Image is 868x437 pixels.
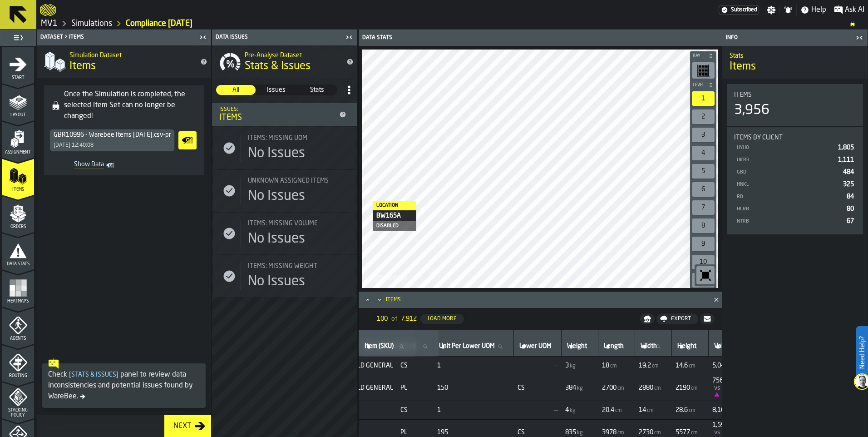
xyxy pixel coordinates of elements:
[329,384,393,392] span: HOUSEHOLD GENERAL
[714,385,720,391] span: vs
[213,170,356,212] div: stat-Unknown assigned items
[690,51,716,60] button: button-
[639,429,653,436] span: 2730
[248,177,329,184] span: Unknown assigned items
[676,362,688,369] span: 14.6
[734,178,856,190] div: StatList-item-HNKL
[49,129,175,152] div: DropdownMenuValue-c6e51efc-a109-48a8-95e9-ed9f0d280aac[DATE] 12:40:08
[692,273,715,288] div: 11
[212,45,357,78] div: title-Stats & Issues
[692,109,715,124] div: 2
[116,372,118,378] span: ]
[640,313,655,324] button: button-
[248,263,349,270] div: Title
[691,54,706,59] span: Bay
[2,75,34,80] span: Start
[734,134,783,141] span: Items by client
[676,362,696,369] span: FormattedValue
[565,407,577,414] span: FormattedValue
[257,85,296,94] span: Issues
[691,385,698,392] span: cm
[719,5,759,15] a: link-to-/wh/i/3ccf57d1-1e0c-4a81-a3bb-c2011c5f0d50/settings/billing
[617,385,624,392] span: cm
[676,384,690,392] span: 2190
[676,429,699,436] span: FormattedValue
[2,47,34,83] li: menu Start
[676,407,688,414] span: 28.6
[197,32,209,43] label: button-toggle-Close me
[692,164,715,179] div: 5
[213,255,356,297] div: stat-Items: Missing Weight
[297,84,337,95] label: button-switch-multi-Stats
[639,384,653,392] span: 2880
[54,142,94,149] div: [DATE] 12:40:08
[2,345,34,381] li: menu Routing
[69,372,71,378] span: [
[690,162,716,180] div: button-toolbar-undefined
[690,89,716,108] div: button-toolbar-undefined
[736,182,839,188] div: HNKL
[437,407,510,414] span: 1
[654,430,661,436] span: cm
[734,203,856,215] div: StatList-item-HLRB
[712,377,735,384] span: 756,864
[602,407,623,414] span: FormattedValue
[343,32,355,43] label: button-toggle-Close me
[40,18,864,29] nav: Breadcrumb
[518,384,558,392] span: CS
[727,84,863,126] div: stat-Items
[386,297,704,303] div: Items
[690,271,716,289] div: button-toolbar-undefined
[69,50,193,59] h2: Sub Title
[2,121,34,158] li: menu Assignment
[712,422,752,429] span: FormattedValue
[437,341,510,353] input: label
[712,341,752,353] input: label
[639,384,662,392] span: FormattedValue
[604,343,624,350] span: label
[734,154,856,166] div: StatList-item-UKRB
[219,106,335,113] div: Issues:
[248,220,349,227] div: Title
[690,144,716,162] div: button-toolbar-undefined
[727,127,863,234] div: stat-Items by client
[565,429,584,436] span: FormattedValue
[639,407,655,414] span: FormattedValue
[712,407,728,414] span: 8,168
[54,131,171,139] div: DropdownMenuValue-c6e51efc-a109-48a8-95e9-ed9f0d280aac
[518,429,558,436] span: CS
[690,199,716,217] div: button-toolbar-undefined
[692,218,715,233] div: 8
[577,385,583,392] span: kg
[164,415,211,437] button: button-Next
[329,429,393,436] span: AEROSOLS
[214,34,343,40] div: Data Issues
[364,268,415,286] a: logo-header
[722,30,868,46] header: Info
[690,108,716,126] div: button-toolbar-undefined
[248,188,305,204] div: No Issues
[256,84,296,95] label: button-switch-multi-Issues
[216,84,256,95] label: button-switch-multi-All
[639,407,646,414] span: 14
[712,422,740,429] span: 1,592,791
[734,91,856,99] div: Title
[2,270,34,307] li: menu Heatmaps
[689,363,695,369] span: cm
[690,80,716,89] button: button-
[690,60,716,80] div: button-toolbar-undefined
[689,407,695,414] span: cm
[690,253,716,271] div: button-toolbar-undefined
[843,169,854,175] span: 484
[639,341,668,353] input: label
[712,362,740,369] span: FormattedValue
[847,194,854,200] span: 84
[692,146,715,160] div: 4
[692,91,715,106] div: 1
[248,263,317,270] span: Items: Missing Weight
[248,220,338,227] div: Title
[420,314,464,324] button: button-Load More
[639,362,660,369] span: FormattedValue
[692,128,715,142] div: 3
